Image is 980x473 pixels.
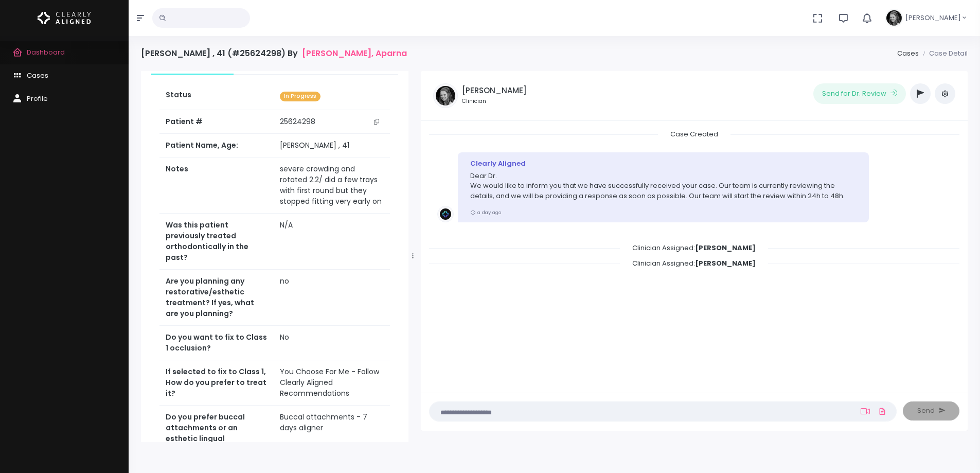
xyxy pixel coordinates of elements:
th: Are you planning any restorative/esthetic treatment? If yes, what are you planning? [159,270,274,326]
b: [PERSON_NAME] [695,243,756,253]
div: Clearly Aligned [470,159,857,169]
td: N/A [274,214,389,270]
div: scrollable content [429,129,959,382]
a: Cases [897,48,919,58]
td: severe crowding and rotated 2.2/ did a few trays with first round but they stopped fitting very e... [274,157,389,214]
a: Add Files [876,402,888,421]
b: [PERSON_NAME] [695,258,756,268]
span: Dashboard [27,47,65,57]
td: [PERSON_NAME] , 41 [274,134,389,157]
small: Clinician [462,97,527,106]
li: Case Detail [919,48,968,59]
span: Cases [27,71,48,80]
th: Do you want to fix to Class 1 occlusion? [159,326,274,360]
th: Notes [159,157,274,214]
th: If selected to fix to Class 1, How do you prefer to treat it? [159,360,274,406]
img: Header Avatar [885,9,903,27]
span: [PERSON_NAME] [905,13,961,23]
td: No [274,326,389,360]
img: Logo Horizontal [38,7,91,29]
p: Dear Dr. We would like to inform you that we have successfully received your case. Our team is cu... [470,171,857,201]
td: Buccal attachments - 7 days aligner [274,406,389,462]
th: Patient # [159,110,274,134]
small: a day ago [470,209,501,216]
th: Was this patient previously treated orthodontically in the past? [159,214,274,270]
td: You Choose For Me - Follow Clearly Aligned Recommendations [274,360,389,406]
span: Profile [27,94,48,103]
div: scrollable content [141,71,408,442]
h5: [PERSON_NAME] [462,86,527,95]
th: Patient Name, Age: [159,134,274,157]
span: Clinician Assigned: [620,240,768,256]
button: Send for Dr. Review [813,83,906,104]
td: no [274,270,389,326]
a: [PERSON_NAME], Aparna [302,48,407,58]
td: 25624298 [274,110,389,134]
span: Clinician Assigned: [620,255,768,271]
span: In Progress [280,92,320,101]
span: Case Created [658,126,730,142]
a: Add Loom Video [859,407,872,415]
h4: [PERSON_NAME] , 41 (#25624298) By [141,48,407,58]
th: Do you prefer buccal attachments or an esthetic lingual attachment protocol? [159,406,274,462]
th: Status [159,83,274,110]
